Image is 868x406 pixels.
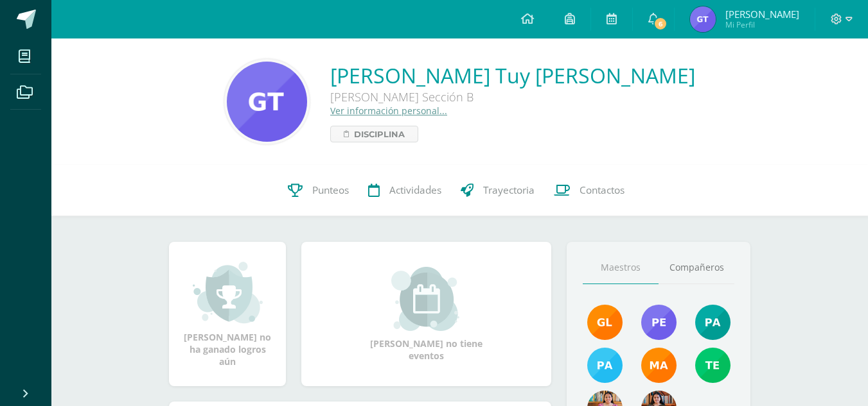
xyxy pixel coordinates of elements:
span: Punteos [312,183,349,197]
a: Actividades [359,165,451,216]
img: d083dd3697d02accb7db2901ab6baee2.png [690,6,716,32]
span: [PERSON_NAME] [725,8,799,21]
a: Ver información personal... [330,105,447,117]
img: achievement_small.png [193,260,263,325]
div: [PERSON_NAME] no tiene eventos [362,267,491,362]
img: 40c28ce654064086a0d3fb3093eec86e.png [695,305,731,340]
img: d0514ac6eaaedef5318872dd8b40be23.png [587,348,623,383]
a: Maestros [583,251,659,284]
img: 560278503d4ca08c21e9c7cd40ba0529.png [641,348,677,383]
div: [PERSON_NAME] no ha ganado logros aún [182,260,273,368]
a: Contactos [544,165,634,216]
img: 901d3a81a60619ba26076f020600640f.png [641,305,677,340]
a: Punteos [278,165,359,216]
a: Compañeros [659,251,734,284]
span: Actividades [389,183,441,197]
img: f478d08ad3f1f0ce51b70bf43961b330.png [695,348,731,383]
span: Trayectoria [483,183,535,197]
a: Disciplina [330,126,418,142]
img: dba022053bf6d774ddaf25456003f726.png [227,62,307,142]
img: 895b5ece1ed178905445368d61b5ce67.png [587,305,623,340]
span: Disciplina [354,126,405,142]
a: [PERSON_NAME] Tuy [PERSON_NAME] [330,62,695,89]
span: Contactos [580,183,624,197]
a: Trayectoria [451,165,544,216]
img: event_small.png [391,267,461,331]
span: 6 [653,17,668,31]
span: Mi Perfil [725,19,799,30]
div: [PERSON_NAME] Sección B [330,89,695,105]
